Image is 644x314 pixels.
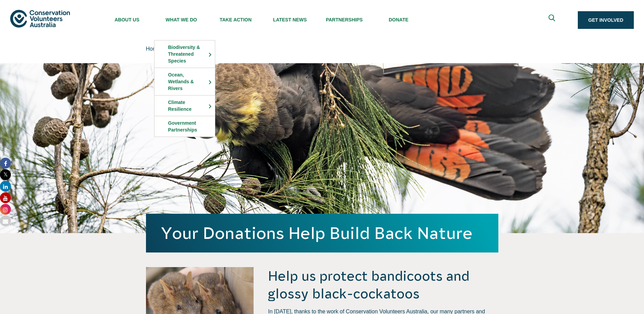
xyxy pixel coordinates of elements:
a: Climate Resilience [154,95,215,116]
img: logo.svg [10,10,70,27]
a: Ocean, Wetlands & Rivers [154,68,215,95]
span: Partnerships [317,17,371,22]
span: Expand search box [548,15,557,26]
li: Biodiversity & Threatened Species [154,40,215,68]
a: Government Partnerships [154,116,215,137]
span: What We Do [154,17,208,22]
h4: Help us protect bandicoots and glossy black-cockatoos [268,267,498,302]
span: Donate [371,17,426,22]
span: About Us [100,17,154,22]
a: Biodiversity & Threatened Species [154,40,215,68]
h1: Your Donations Help Build Back Nature [161,224,483,242]
span: Take Action [208,17,263,22]
button: Expand search box Close search box [545,12,561,28]
li: Ocean, Wetlands & Rivers [154,68,215,95]
a: Home [146,46,161,52]
li: Climate Resilience [154,95,215,116]
span: Latest News [263,17,317,22]
a: Get Involved [578,11,634,29]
